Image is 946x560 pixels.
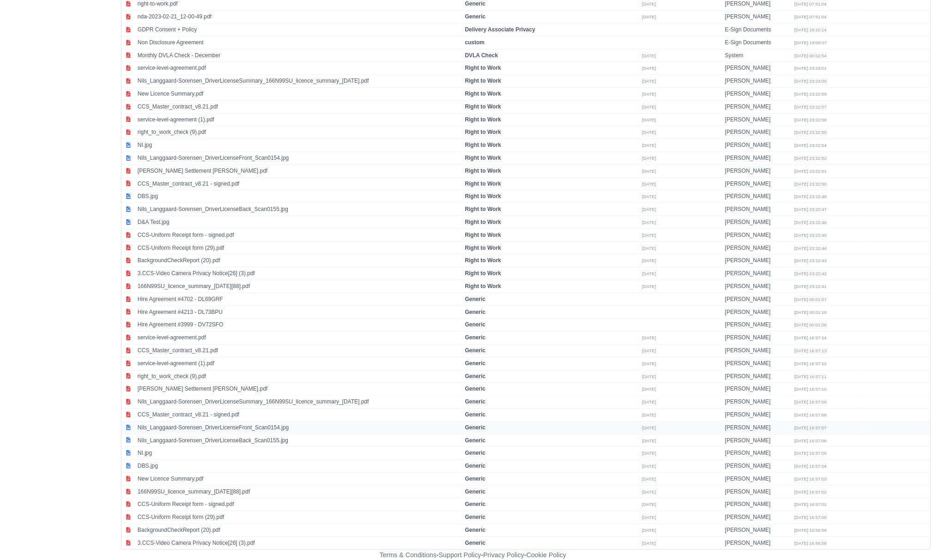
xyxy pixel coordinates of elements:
small: [DATE] 16:57:13 [794,348,827,353]
small: [DATE] [642,246,656,251]
small: [DATE] 23:22:50 [794,181,827,187]
strong: Generic [465,347,486,354]
td: service-level-agreement (1).pdf [135,113,463,126]
strong: Generic [465,334,486,341]
a: Cookie Policy [527,551,566,559]
td: [PERSON_NAME] [723,203,792,216]
td: [PERSON_NAME] [723,151,792,164]
small: [DATE] [642,14,656,19]
small: [DATE] 16:57:10 [794,386,827,391]
small: [DATE] [642,386,656,391]
div: Chat Widget [900,516,946,560]
small: [DATE] [642,399,656,404]
td: E-Sign Documents [723,24,792,36]
small: [DATE] [642,374,656,379]
td: [PERSON_NAME] [723,280,792,293]
strong: Right to Work [465,206,501,212]
td: BackgroundCheckReport (20).pdf [135,254,463,267]
td: New Licence Summary.pdf [135,87,463,100]
td: [PERSON_NAME] [723,434,792,447]
small: [DATE] 16:57:03 [794,476,827,482]
strong: Right to Work [465,103,501,110]
strong: Right to Work [465,232,501,238]
small: [DATE] 23:22:55 [794,130,827,135]
small: [DATE] [642,412,656,417]
small: [DATE] [642,335,656,340]
small: [DATE] 16:57:08 [794,412,827,417]
small: [DATE] 16:56:59 [794,528,827,533]
small: [DATE] [642,169,656,174]
td: [PERSON_NAME] [723,357,792,370]
td: DBS.jpg [135,460,463,473]
td: GDPR Consent + Policy [135,24,463,36]
small: [DATE] [642,91,656,96]
strong: Right to Work [465,155,501,161]
td: [PERSON_NAME] [723,536,792,549]
strong: DVLA Check [465,52,498,59]
td: Nils_Langgaard-Sorensen_DriverLicenseFront_Scan0154.jpg [135,421,463,434]
strong: Generic [465,488,486,495]
td: [PERSON_NAME] [723,229,792,241]
small: [DATE] [642,1,656,6]
td: D&A Test.jpg [135,216,463,229]
td: CCS_Master_contract_v8.21 - signed.pdf [135,408,463,421]
td: Nils_Langgaard-Sorensen_DriverLicenseFront_Scan0154.jpg [135,151,463,164]
strong: custom [465,39,485,46]
td: [PERSON_NAME] [723,190,792,203]
strong: Generic [465,501,486,507]
small: [DATE] 16:57:11 [794,374,827,379]
strong: Generic [465,450,486,456]
td: service-level-agreement (1).pdf [135,357,463,370]
td: [PERSON_NAME] [723,408,792,421]
td: E-Sign Documents [723,36,792,49]
strong: Generic [465,476,486,482]
td: [PERSON_NAME] [723,472,792,485]
small: [DATE] 16:57:04 [794,464,827,469]
small: [DATE] [642,502,656,507]
td: [PERSON_NAME] [723,164,792,177]
td: NI.jpg [135,447,463,460]
strong: Right to Work [465,270,501,277]
small: [DATE] 16:57:05 [794,451,827,456]
small: [DATE] [642,207,656,212]
small: [DATE] 00:01:18 [794,310,827,315]
strong: Right to Work [465,245,501,251]
td: service-level-agreement.pdf [135,62,463,75]
td: CCS-Uniform Receipt form - signed.pdf [135,498,463,511]
td: [PERSON_NAME] [723,216,792,229]
strong: Right to Work [465,219,501,225]
small: [DATE] [642,425,656,430]
strong: Generic [465,424,486,431]
strong: Right to Work [465,283,501,289]
td: right_to_work_check (9).pdf [135,370,463,383]
strong: Generic [465,385,486,392]
td: Nils_Langgaard-Sorensen_DriverLicenseSummary_166N99SU_licence_summary_[DATE].pdf [135,75,463,88]
small: [DATE] [642,220,656,225]
td: 166N99SU_licence_summary_[DATE][88].pdf [135,485,463,498]
strong: Generic [465,527,486,533]
td: [PERSON_NAME] [723,370,792,383]
td: [PERSON_NAME] Settlement [PERSON_NAME].pdf [135,164,463,177]
small: [DATE] [642,528,656,533]
strong: Right to Work [465,142,501,148]
small: [DATE] 23:22:44 [794,246,827,251]
strong: Right to Work [465,168,501,174]
small: [DATE] [642,489,656,494]
small: [DATE] [642,194,656,199]
small: [DATE] 16:57:00 [794,515,827,520]
td: nda-2023-02-21_12-00-49.pdf [135,11,463,24]
td: [PERSON_NAME] [723,344,792,357]
small: [DATE] [642,464,656,469]
td: [PERSON_NAME] [723,100,792,113]
td: CCS-Uniform Receipt form - signed.pdf [135,229,463,241]
td: [PERSON_NAME] [723,485,792,498]
small: [DATE] [642,476,656,482]
small: [DATE] 19:10:14 [794,27,827,32]
strong: Right to Work [465,129,501,135]
small: [DATE] [642,258,656,263]
a: Privacy Policy [484,551,525,559]
small: [DATE] 23:22:56 [794,117,827,122]
small: [DATE] 07:51:04 [794,14,827,19]
strong: Generic [465,437,486,444]
small: [DATE] [642,541,656,546]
